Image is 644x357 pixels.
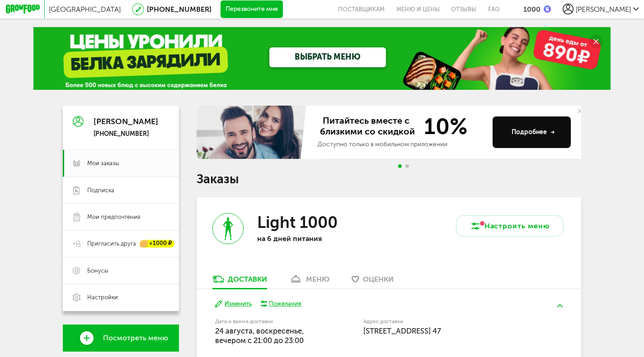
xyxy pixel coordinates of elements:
[269,300,301,308] div: Пожелания
[87,213,140,221] span: Мои предпочтения
[197,173,581,185] h1: Заказы
[228,275,267,283] div: Доставки
[87,240,136,248] span: Пригласить друга
[306,275,329,283] div: меню
[63,231,179,257] a: Пригласить друга +1000 ₽
[318,140,485,149] div: Доступно только в мобильном приложении
[257,234,373,243] p: на 6 дней питания
[512,128,555,137] div: Подробнее
[140,240,174,248] div: +1000 ₽
[257,213,338,232] h3: Light 1000
[147,5,212,14] a: [PHONE_NUMBER]
[94,117,158,126] div: [PERSON_NAME]
[557,304,563,307] img: arrow-up-green.5eb5f82.svg
[87,267,108,275] span: Бонусы
[261,300,301,308] button: Пожелания
[63,177,179,204] a: Подписка
[418,116,468,138] span: 10%
[493,116,571,148] button: Подробнее
[63,325,179,351] a: Посмотреть меню
[456,215,564,237] button: Настроить меню
[363,319,530,324] label: Адрес доставки
[87,186,114,195] span: Подписка
[63,284,179,311] a: Настройки
[318,116,418,138] span: Питайтесь вместе с близкими со скидкой
[63,204,179,230] a: Мои предпочтения
[49,5,121,14] span: [GEOGRAPHIC_DATA]
[215,319,318,324] label: Дата и время доставки
[94,130,158,138] div: [PHONE_NUMBER]
[544,5,551,13] img: bonus_b.cdccf46.png
[103,334,168,342] span: Посмотреть меню
[285,274,334,289] a: меню
[221,0,283,19] button: Перезвоните мне
[63,257,179,284] a: Бонусы
[208,274,271,289] a: Доставки
[363,327,441,335] span: [STREET_ADDRESS] 47
[63,150,179,176] a: Мои заказы
[215,327,304,345] span: 24 августа, воскресенье, вечером c 21:00 до 23:00
[348,274,399,289] a: Оценки
[405,164,409,168] span: Go to slide 2
[523,5,541,14] div: 1000
[197,106,308,159] img: family-banner.579af9d.jpg
[398,164,402,168] span: Go to slide 1
[87,159,119,167] span: Мои заказы
[576,5,631,14] span: [PERSON_NAME]
[215,300,252,308] button: Изменить
[363,275,394,283] span: Оценки
[269,47,385,68] a: ВЫБРАТЬ МЕНЮ
[87,293,118,301] span: Настройки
